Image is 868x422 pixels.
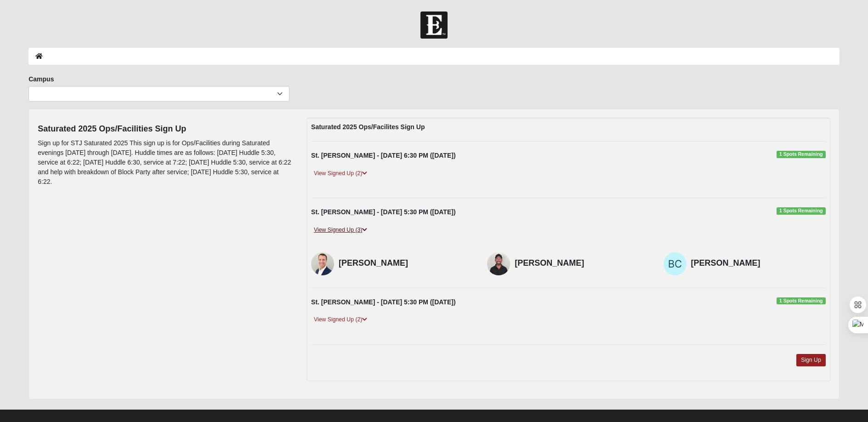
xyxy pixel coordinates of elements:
strong: St. [PERSON_NAME] - [DATE] 6:30 PM ([DATE]) [311,152,455,159]
span: 1 Spots Remaining [777,297,826,305]
img: Jerry Holloway [311,252,334,275]
img: Brian Crawford [664,252,686,275]
img: Church of Eleven22 Logo [420,11,448,39]
span: 1 Spots Remaining [777,151,826,158]
p: Sign up for STJ Saturated 2025 This sign up is for Ops/Facilities during Saturated evenings [DATE... [38,138,293,187]
span: 1 Spots Remaining [777,207,826,215]
label: Campus [28,74,54,84]
img: Robert Peters [487,252,510,275]
a: View Signed Up (3) [311,225,370,235]
strong: Saturated 2025 Ops/Facilites Sign Up [311,123,425,131]
h4: [PERSON_NAME] [691,258,826,268]
a: View Signed Up (2) [311,169,370,178]
h4: [PERSON_NAME] [339,258,473,268]
strong: St. [PERSON_NAME] - [DATE] 5:30 PM ([DATE]) [311,298,455,306]
h4: [PERSON_NAME] [515,258,649,268]
strong: St. [PERSON_NAME] - [DATE] 5:30 PM ([DATE]) [311,208,455,216]
a: View Signed Up (2) [311,315,370,325]
h4: Saturated 2025 Ops/Facilities Sign Up [38,124,293,134]
a: Sign Up [796,354,826,366]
